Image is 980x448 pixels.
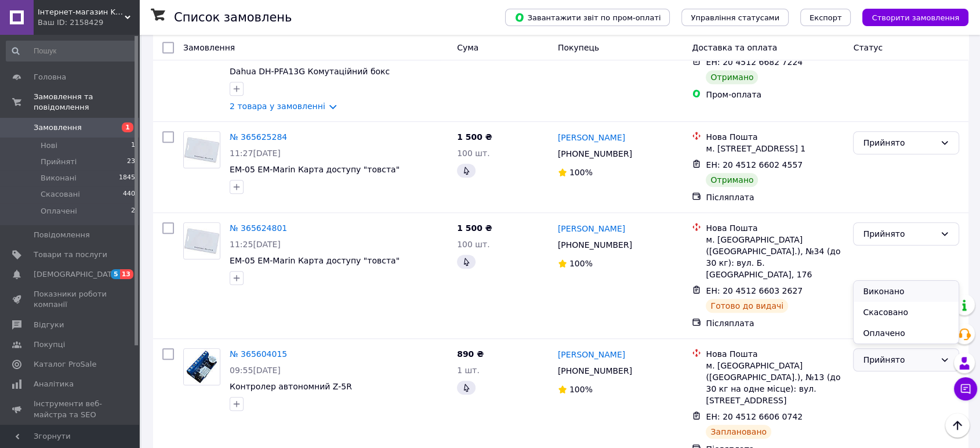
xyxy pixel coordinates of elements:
[34,72,66,82] span: Головна
[122,122,133,132] span: 1
[505,9,670,26] button: Завантажити звіт по пром-оплаті
[810,13,842,22] span: Експорт
[556,363,634,379] div: [PHONE_NUMBER]
[457,240,490,249] span: 100 шт.
[514,12,660,23] span: Завантажити звіт по пром-оплаті
[558,223,625,234] a: [PERSON_NAME]
[127,157,135,167] span: 23
[854,302,959,323] li: Скасовано
[230,165,400,174] a: EM-05 EM-Marin Карта доступу "товста"
[41,157,77,167] span: Прийняті
[38,7,125,17] span: Інтернет-магазин Kronverk
[183,348,220,385] a: Фото товару
[41,189,80,200] span: Скасовані
[34,289,107,310] span: Показники роботи компанії
[872,13,959,22] span: Створити замовлення
[34,359,96,370] span: Каталог ProSale
[706,89,844,100] div: Пром-оплата
[41,140,57,151] span: Нові
[681,9,789,26] button: Управління статусами
[706,57,803,67] span: ЕН: 20 4512 6682 7224
[34,230,90,240] span: Повідомлення
[854,281,959,302] li: Виконано
[183,43,235,52] span: Замовлення
[457,349,484,359] span: 890 ₴
[34,339,65,350] span: Покупці
[230,382,352,391] a: Контролер автономний Z-5R
[230,149,281,158] span: 11:27[DATE]
[854,323,959,344] li: Оплачено
[131,206,135,216] span: 2
[131,140,135,151] span: 1
[457,366,480,375] span: 1 шт.
[457,43,478,52] span: Cума
[184,349,220,385] img: Фото товару
[183,222,220,259] a: Фото товару
[706,222,844,234] div: Нова Пошта
[34,399,107,420] span: Інструменти веб-майстра та SEO
[706,192,844,203] div: Післяплата
[706,286,803,295] span: ЕН: 20 4512 6603 2627
[457,149,490,158] span: 100 шт.
[41,173,77,183] span: Виконані
[706,360,844,406] div: м. [GEOGRAPHIC_DATA] ([GEOGRAPHIC_DATA].), №13 (до 30 кг на одне місце): вул. [STREET_ADDRESS]
[706,173,758,187] div: Отримано
[34,269,119,280] span: [DEMOGRAPHIC_DATA]
[800,9,851,26] button: Експорт
[558,132,625,143] a: [PERSON_NAME]
[119,173,135,183] span: 1845
[569,385,593,394] span: 100%
[706,143,844,154] div: м. [STREET_ADDRESS] 1
[863,353,935,366] div: Прийнято
[691,13,779,22] span: Управління статусами
[34,122,82,133] span: Замовлення
[851,12,968,21] a: Створити замовлення
[706,160,803,169] span: ЕН: 20 4512 6602 4557
[230,102,325,111] a: 2 товара у замовленні
[111,269,120,279] span: 5
[123,189,135,200] span: 440
[230,366,281,375] span: 09:55[DATE]
[174,10,292,24] h1: Список замовлень
[706,131,844,143] div: Нова Пошта
[38,17,139,28] div: Ваш ID: 2158429
[457,132,492,142] span: 1 500 ₴
[184,223,220,259] img: Фото товару
[230,67,390,76] a: Dahua DH-PFA13G Комутаційний бокс
[706,317,844,329] div: Післяплата
[183,131,220,168] a: Фото товару
[184,132,220,168] img: Фото товару
[558,43,599,52] span: Покупець
[569,168,593,177] span: 100%
[230,349,287,359] a: № 365604015
[558,349,625,360] a: [PERSON_NAME]
[6,41,136,62] input: Пошук
[556,146,634,162] div: [PHONE_NUMBER]
[556,237,634,253] div: [PHONE_NUMBER]
[706,425,771,439] div: Заплановано
[954,377,977,400] button: Чат з покупцем
[34,379,74,389] span: Аналітика
[230,223,287,233] a: № 365624801
[706,234,844,280] div: м. [GEOGRAPHIC_DATA] ([GEOGRAPHIC_DATA].), №34 (до 30 кг): вул. Б. [GEOGRAPHIC_DATA], 176
[853,43,883,52] span: Статус
[706,299,788,313] div: Готово до видачі
[120,269,133,279] span: 13
[457,223,492,233] span: 1 500 ₴
[230,256,400,265] a: EM-05 EM-Marin Карта доступу "товста"
[706,70,758,84] div: Отримано
[230,240,281,249] span: 11:25[DATE]
[945,413,970,438] button: Наверх
[706,348,844,360] div: Нова Пошта
[863,136,935,149] div: Прийнято
[706,412,803,421] span: ЕН: 20 4512 6606 0742
[34,250,107,260] span: Товари та послуги
[692,43,777,52] span: Доставка та оплата
[862,9,968,26] button: Створити замовлення
[41,206,77,216] span: Оплачені
[569,259,593,268] span: 100%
